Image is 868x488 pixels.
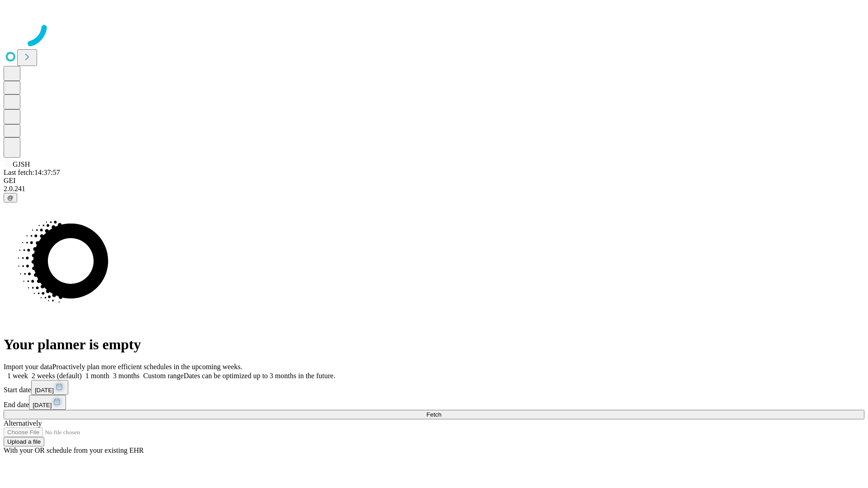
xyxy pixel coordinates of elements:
[4,177,864,185] div: GEI
[4,395,864,410] div: End date
[4,193,17,202] button: @
[143,372,184,380] span: Custom range
[4,363,52,371] span: Import your data
[426,411,441,418] span: Fetch
[113,372,140,380] span: 3 months
[4,185,864,193] div: 2.0.241
[4,437,44,446] button: Upload a file
[35,387,54,394] span: [DATE]
[32,372,82,380] span: 2 weeks (default)
[13,160,30,168] span: GJSH
[52,363,242,371] span: Proactively plan more efficient schedules in the upcoming weeks.
[4,410,864,419] button: Fetch
[184,372,335,380] span: Dates can be optimized up to 3 months in the future.
[4,446,144,454] span: With your OR schedule from your existing EHR
[4,380,864,395] div: Start date
[7,194,14,201] span: @
[4,169,60,176] span: Last fetch: 14:37:57
[33,402,52,408] span: [DATE]
[85,372,109,380] span: 1 month
[7,372,28,380] span: 1 week
[31,380,68,395] button: [DATE]
[4,336,864,353] h1: Your planner is empty
[4,419,42,427] span: Alternatively
[29,395,66,410] button: [DATE]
